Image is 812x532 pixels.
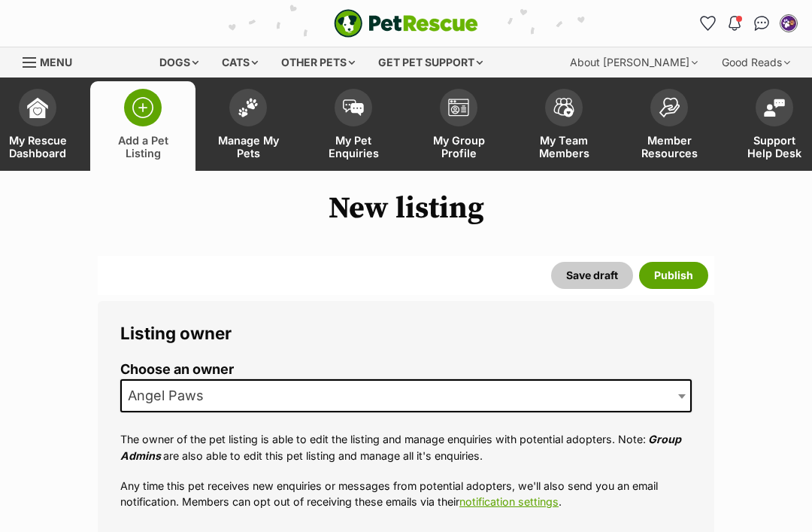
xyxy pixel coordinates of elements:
[120,362,692,378] label: Choose an owner
[4,134,71,160] span: My Rescue Dashboard
[530,134,598,160] span: My Team Members
[122,385,219,406] span: Angel Paws
[511,81,617,171] a: My Team Members
[23,47,83,74] a: Menu
[635,134,703,160] span: Member Resources
[425,134,492,160] span: My Group Profile
[301,81,406,171] a: My Pet Enquiries
[368,47,493,78] div: Get pet support
[741,134,808,160] span: Support Help Desk
[764,99,785,117] img: help-desk-icon-fdf02630f3aa405de69fd3d07c3f3aa587a6932b1a1747fa1d2bba05be0121f9.svg
[334,9,478,38] img: logo-e224e6f780fb5917bec1dbf3a21bbac754714ae5b6737aabdf751b685950b380.svg
[120,478,692,510] p: Any time this pet receives new enquiries or messages from potential adopters, we'll also send you...
[120,379,692,412] span: Angel Paws
[214,134,282,160] span: Manage My Pets
[120,323,232,343] span: Listing owner
[109,134,177,160] span: Add a Pet Listing
[132,97,153,118] img: add-pet-listing-icon-0afa8454b4691262ce3f59096e99ab1cd57d4a30225e0717b998d2c9b9846f56.svg
[149,47,209,78] div: Dogs
[617,81,722,171] a: Member Resources
[551,262,633,289] button: Save draft
[695,11,720,35] a: Favourites
[238,98,259,117] img: manage-my-pets-icon-02211641906a0b7f246fdf0571729dbe1e7629f14944591b6c1af311fb30b64b.svg
[90,81,195,171] a: Add a Pet Listing
[120,433,681,461] em: Group Admins
[334,9,478,38] a: PetRescue
[211,47,268,78] div: Cats
[459,495,559,508] a: notification settings
[711,47,801,78] div: Good Reads
[553,98,574,117] img: team-members-icon-5396bd8760b3fe7c0b43da4ab00e1e3bb1a5d9ba89233759b79545d2d3fc5d0d.svg
[777,11,801,35] button: My account
[750,11,774,35] a: Conversations
[754,16,770,31] img: chat-41dd97257d64d25036548639549fe6c8038ab92f7586957e7f3b1b290dea8141.svg
[120,431,692,464] p: The owner of the pet listing is able to edit the listing and manage enquiries with potential adop...
[781,16,796,31] img: Angel Paws profile pic
[195,81,301,171] a: Manage My Pets
[320,134,387,160] span: My Pet Enquiries
[723,11,747,35] button: Notifications
[659,97,680,117] img: member-resources-icon-8e73f808a243e03378d46382f2149f9095a855e16c252ad45f914b54edf8863c.svg
[40,56,72,68] span: Menu
[695,11,801,35] ul: Account quick links
[27,97,48,118] img: dashboard-icon-eb2f2d2d3e046f16d808141f083e7271f6b2e854fb5c12c21221c1fb7104beca.svg
[406,81,511,171] a: My Group Profile
[343,99,364,116] img: pet-enquiries-icon-7e3ad2cf08bfb03b45e93fb7055b45f3efa6380592205ae92323e6603595dc1f.svg
[271,47,365,78] div: Other pets
[639,262,708,289] button: Publish
[559,47,708,78] div: About [PERSON_NAME]
[729,16,741,31] img: notifications-46538b983faf8c2785f20acdc204bb7945ddae34d4c08c2a6579f10ce5e182be.svg
[448,99,469,117] img: group-profile-icon-3fa3cf56718a62981997c0bc7e787c4b2cf8bcc04b72c1350f741eb67cf2f40e.svg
